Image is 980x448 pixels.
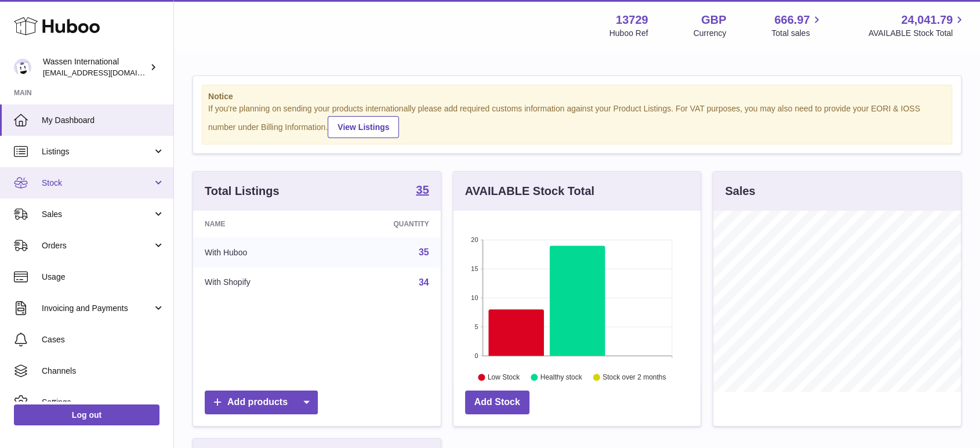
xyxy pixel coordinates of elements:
div: Huboo Ref [609,28,648,39]
span: Sales [42,209,153,220]
strong: 13729 [616,12,648,28]
strong: Notice [208,91,946,102]
a: Log out [14,404,159,425]
text: Low Stock [488,373,520,381]
span: Stock [42,178,153,189]
td: With Huboo [193,237,326,268]
a: 666.97 Total sales [771,12,823,39]
text: Healthy stock [540,373,583,381]
a: 24,041.79 AVAILABLE Stock Total [868,12,966,39]
span: Channels [42,366,165,377]
text: 5 [474,323,478,330]
span: 24,041.79 [901,12,953,28]
span: Orders [42,240,153,251]
a: 34 [419,277,429,287]
span: My Dashboard [42,115,165,126]
strong: 35 [416,184,429,196]
span: Settings [42,397,165,408]
a: 35 [416,184,429,198]
div: If you're planning on sending your products internationally please add required customs informati... [208,103,946,138]
th: Name [193,211,326,237]
span: Usage [42,272,165,283]
div: Wassen International [43,56,147,78]
img: gemma.moses@wassen.com [14,59,31,76]
strong: GBP [701,12,726,28]
span: [EMAIL_ADDRESS][DOMAIN_NAME] [43,68,170,77]
h3: Total Listings [205,183,280,199]
text: 0 [474,352,478,359]
span: AVAILABLE Stock Total [868,28,966,39]
a: Add products [205,391,318,414]
h3: Sales [725,183,755,199]
a: 35 [419,247,429,257]
span: Cases [42,334,165,345]
text: 15 [471,265,478,272]
a: View Listings [328,116,399,138]
th: Quantity [326,211,441,237]
h3: AVAILABLE Stock Total [465,183,594,199]
text: 20 [471,236,478,243]
span: 666.97 [774,12,810,28]
text: 10 [471,294,478,301]
td: With Shopify [193,268,326,298]
span: Invoicing and Payments [42,303,153,314]
div: Currency [694,28,727,39]
text: Stock over 2 months [602,373,666,381]
span: Listings [42,146,153,157]
span: Total sales [771,28,823,39]
a: Add Stock [465,391,529,414]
